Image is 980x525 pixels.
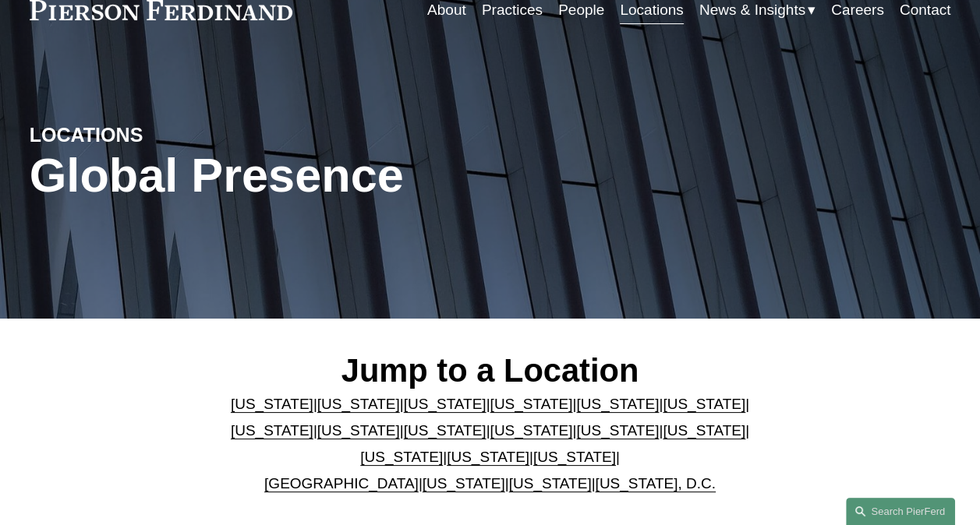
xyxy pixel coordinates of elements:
[404,396,486,412] a: [US_STATE]
[30,148,644,203] h1: Global Presence
[447,449,529,465] a: [US_STATE]
[846,498,955,525] a: Search this site
[231,396,313,412] a: [US_STATE]
[30,123,260,148] h4: LOCATIONS
[576,422,659,439] a: [US_STATE]
[509,475,592,492] a: [US_STATE]
[317,396,400,412] a: [US_STATE]
[221,391,759,498] p: | | | | | | | | | | | | | | | | | |
[231,422,313,439] a: [US_STATE]
[533,449,616,465] a: [US_STATE]
[360,449,443,465] a: [US_STATE]
[663,422,745,439] a: [US_STATE]
[576,396,659,412] a: [US_STATE]
[490,396,573,412] a: [US_STATE]
[317,422,400,439] a: [US_STATE]
[264,475,419,492] a: [GEOGRAPHIC_DATA]
[404,422,486,439] a: [US_STATE]
[595,475,716,492] a: [US_STATE], D.C.
[221,351,759,390] h2: Jump to a Location
[663,396,745,412] a: [US_STATE]
[490,422,573,439] a: [US_STATE]
[423,475,505,492] a: [US_STATE]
